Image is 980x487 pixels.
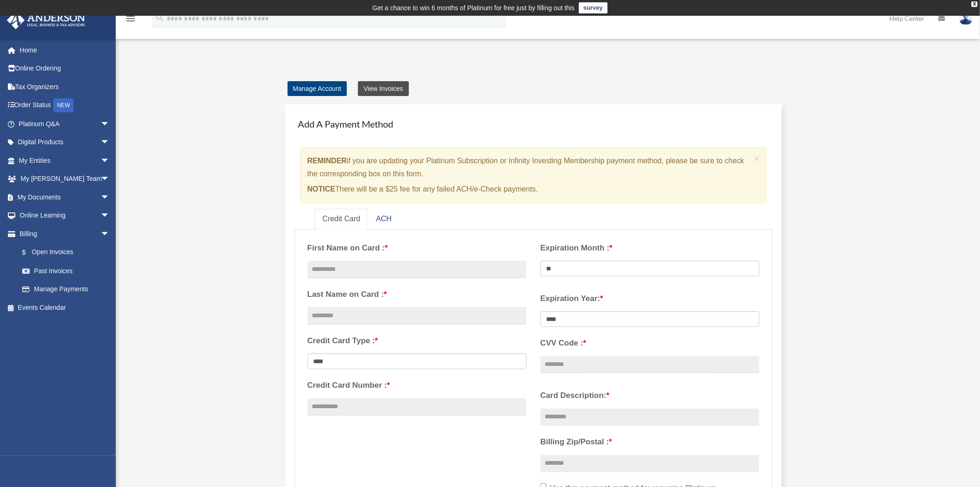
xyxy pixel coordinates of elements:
[972,1,978,7] div: close
[358,81,408,96] a: View Invoices
[6,151,124,170] a: My Entitiesarrow_drop_down
[6,115,124,133] a: Platinum Q&Aarrow_drop_down
[308,157,347,165] strong: REMINDER
[372,2,575,13] div: Get a chance to win 6 months of Platinum for free just by filling out this
[101,188,119,207] span: arrow_drop_down
[53,98,74,112] div: NEW
[308,378,527,392] label: Credit Card Number :
[27,247,32,258] span: $
[300,147,767,203] div: if you are updating your Platinum Subscription or Infinity Investing Membership payment method, p...
[369,209,399,230] a: ACH
[6,298,124,317] a: Events Calendar
[13,243,124,262] a: $Open Invoices
[101,206,119,225] span: arrow_drop_down
[13,262,124,280] a: Past Invoices
[101,133,119,152] span: arrow_drop_down
[13,280,119,299] a: Manage Payments
[6,59,124,78] a: Online Ordering
[959,12,973,25] img: User Pic
[125,16,136,24] a: menu
[155,13,165,23] i: search
[308,288,527,301] label: Last Name on Card :
[6,77,124,96] a: Tax Organizers
[315,209,368,230] a: Credit Card
[540,292,760,306] label: Expiration Year:
[125,13,136,24] i: menu
[288,81,347,96] a: Manage Account
[754,154,760,163] button: Close
[579,2,608,13] a: survey
[754,153,760,164] span: ×
[101,151,119,170] span: arrow_drop_down
[6,188,124,206] a: My Documentsarrow_drop_down
[4,11,88,29] img: Anderson Advisors Platinum Portal
[6,133,124,152] a: Digital Productsarrow_drop_down
[308,185,335,193] strong: NOTICE
[540,435,760,449] label: Billing Zip/Postal :
[6,96,124,115] a: Order StatusNEW
[295,114,773,134] h4: Add A Payment Method
[6,41,124,59] a: Home
[6,224,124,243] a: Billingarrow_drop_down
[540,389,760,403] label: Card Description:
[308,241,527,255] label: First Name on Card :
[101,224,119,243] span: arrow_drop_down
[540,241,760,255] label: Expiration Month :
[6,170,124,188] a: My [PERSON_NAME] Teamarrow_drop_down
[308,334,527,348] label: Credit Card Type :
[540,336,760,350] label: CVV Code :
[101,170,119,189] span: arrow_drop_down
[308,183,751,196] p: There will be a $25 fee for any failed ACH/e-Check payments.
[101,115,119,134] span: arrow_drop_down
[6,206,124,225] a: Online Learningarrow_drop_down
